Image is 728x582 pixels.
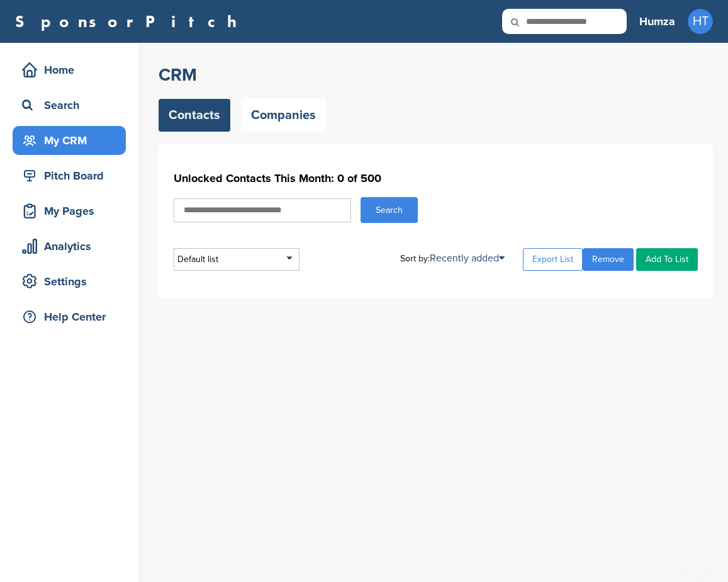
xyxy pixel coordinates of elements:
[159,99,230,132] a: Contacts
[19,200,126,222] div: My Pages
[15,13,245,30] a: SponsorPitch
[19,59,126,81] div: Home
[13,267,126,296] a: Settings
[13,232,126,261] a: Analytics
[688,9,713,34] span: HT
[13,302,126,331] a: Help Center
[639,8,675,35] a: Humza
[523,248,583,271] a: Export List
[174,167,698,190] h1: Unlocked Contacts This Month: 0 of 500
[583,248,634,271] a: Remove
[19,129,126,152] div: My CRM
[159,64,713,86] h2: CRM
[636,248,698,271] a: Add To List
[19,305,126,328] div: Help Center
[13,161,126,190] a: Pitch Board
[678,532,718,572] iframe: Button to launch messaging window
[174,248,300,271] div: Default list
[19,270,126,293] div: Settings
[241,99,326,132] a: Companies
[19,164,126,187] div: Pitch Board
[361,197,418,223] button: Search
[13,55,126,84] a: Home
[400,253,505,263] div: Sort by:
[13,126,126,155] a: My CRM
[13,91,126,120] a: Search
[13,197,126,225] a: My Pages
[430,252,505,265] a: Recently added
[19,235,126,258] div: Analytics
[639,13,675,30] h3: Humza
[19,94,126,117] div: Search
